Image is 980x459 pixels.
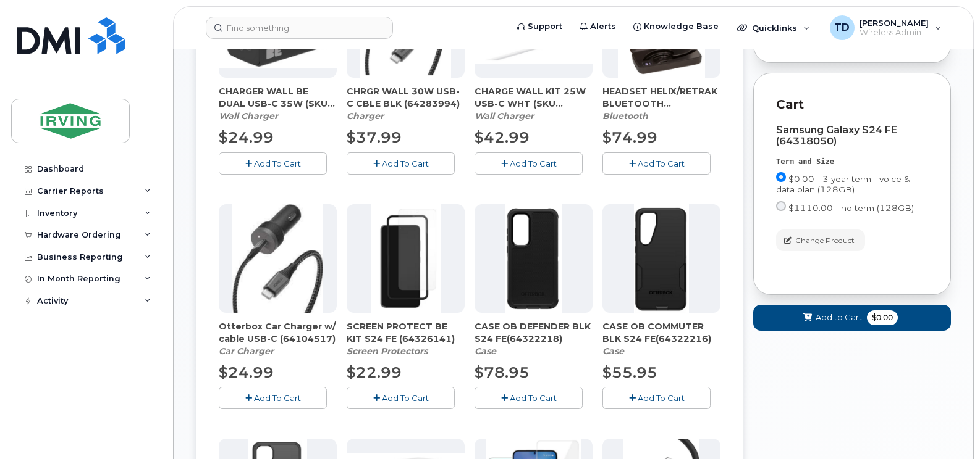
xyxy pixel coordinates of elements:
span: $0.00 - 3 year term - voice & data plan (128GB) [776,174,910,194]
span: CASE OB COMMUTER BLK S24 FE(64322216) [602,320,720,345]
em: Charger [347,110,384,122]
em: Case [602,345,624,357]
span: TD [834,20,850,35]
button: Add To Cart [602,152,711,174]
em: Bluetooth [602,110,648,122]
button: Add To Cart [475,152,583,174]
input: $1110.00 - no term (128GB) [776,201,786,211]
span: Add To Cart [254,393,301,403]
button: Add To Cart [602,387,711,408]
div: Otterbox Car Charger w/ cable USB-C (64104517) [219,320,337,357]
button: Change Product [776,229,865,251]
span: HEADSET HELIX/RETRAK BLUETOOTH (64254889) [602,85,720,110]
span: Knowledge Base [644,20,719,33]
span: CASE OB DEFENDER BLK S24 FE(64322218) [475,320,593,345]
div: Term and Size [776,157,928,167]
em: Wall Charger [219,110,278,122]
span: Add To Cart [382,159,429,168]
span: $78.95 [475,363,530,381]
img: download.jpg [232,204,323,313]
p: Cart [776,96,928,114]
em: Screen Protectors [347,345,428,357]
span: Add To Cart [382,393,429,403]
button: Add To Cart [475,387,583,408]
span: CHRGR WALL 30W USB-C CBLE BLK (64283994) [347,85,465,110]
button: Add To Cart [347,387,455,408]
span: $1110.00 - no term (128GB) [788,203,914,213]
span: Otterbox Car Charger w/ cable USB-C (64104517) [219,320,337,345]
em: Wall Charger [475,110,534,122]
div: Quicklinks [729,15,819,40]
a: Alerts [571,14,625,39]
span: $74.99 [602,128,657,146]
span: $22.99 [347,363,402,381]
img: s24_FE_ob_com.png [634,204,689,313]
div: CASE OB DEFENDER BLK S24 FE(64322218) [475,320,593,357]
span: $24.99 [219,128,274,146]
button: Add to Cart $0.00 [753,305,951,330]
div: SCREEN PROTECT BE KIT S24 FE (64326141) [347,320,465,357]
span: Quicklinks [752,23,797,33]
span: Add To Cart [254,159,301,168]
button: Add To Cart [219,387,327,408]
span: CHARGE WALL KIT 25W USB-C WHT (SKU 64287309) [475,85,593,110]
button: Add To Cart [347,152,455,174]
span: $55.95 [602,363,657,381]
span: CHARGER WALL BE DUAL USB-C 35W (SKU 64281532) [219,85,337,110]
div: HEADSET HELIX/RETRAK BLUETOOTH (64254889) [602,85,720,122]
span: $42.99 [475,128,530,146]
div: CASE OB COMMUTER BLK S24 FE(64322216) [602,320,720,357]
em: Car Charger [219,345,274,357]
a: Knowledge Base [625,14,727,39]
div: Tricia Downard [821,15,950,40]
div: CHARGER WALL BE DUAL USB-C 35W (SKU 64281532) [219,85,337,122]
div: Samsung Galaxy S24 FE (64318050) [776,125,928,147]
span: Change Product [795,235,855,246]
img: s24_fe_ob_Def.png [505,204,563,313]
div: CHRGR WALL 30W USB-C CBLE BLK (64283994) [347,85,465,122]
span: SCREEN PROTECT BE KIT S24 FE (64326141) [347,320,465,345]
span: $24.99 [219,363,274,381]
span: Add To Cart [510,393,557,403]
span: Add To Cart [638,159,685,168]
input: Find something... [206,17,393,39]
span: Wireless Admin [860,28,929,38]
input: $0.00 - 3 year term - voice & data plan (128GB) [776,172,786,182]
span: Add to Cart [816,312,862,323]
a: Support [509,14,571,39]
span: [PERSON_NAME] [860,18,929,28]
button: Add To Cart [219,152,327,174]
span: Support [528,20,562,33]
span: $0.00 [867,310,898,325]
span: Alerts [590,20,616,33]
em: Case [475,345,496,357]
img: image003.png [371,204,441,313]
span: $37.99 [347,128,402,146]
div: CHARGE WALL KIT 25W USB-C WHT (SKU 64287309) [475,85,593,122]
span: Add To Cart [638,393,685,403]
span: Add To Cart [510,159,557,168]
